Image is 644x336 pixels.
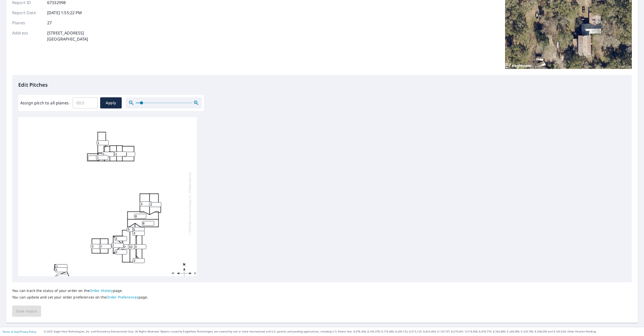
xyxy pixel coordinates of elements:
[12,30,43,42] p: Address
[47,30,88,42] p: [STREET_ADDRESS] [GEOGRAPHIC_DATA]
[12,288,148,293] p: You can track the status of your order on the page.
[12,295,148,300] p: You can update and set your order preferences on the page.
[73,96,98,110] input: 00.0
[12,20,43,26] p: Planes
[44,330,641,333] p: © 2025 Eagle View Technologies, Inc. and Pictometry International Corp. All Rights Reserved. Repo...
[18,81,626,89] p: Edit Pitches
[20,330,36,333] a: Privacy Policy
[90,288,113,293] a: Order History
[3,330,18,333] a: Terms of Use
[47,20,52,26] p: 27
[47,10,82,16] p: [DATE] 1:55:22 PM
[104,100,118,106] span: Apply
[20,100,69,106] label: Assign pitch to all planes
[106,295,138,300] a: Order Preferences
[12,10,43,16] p: Report Date
[100,97,122,108] button: Apply
[3,330,36,333] p: |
